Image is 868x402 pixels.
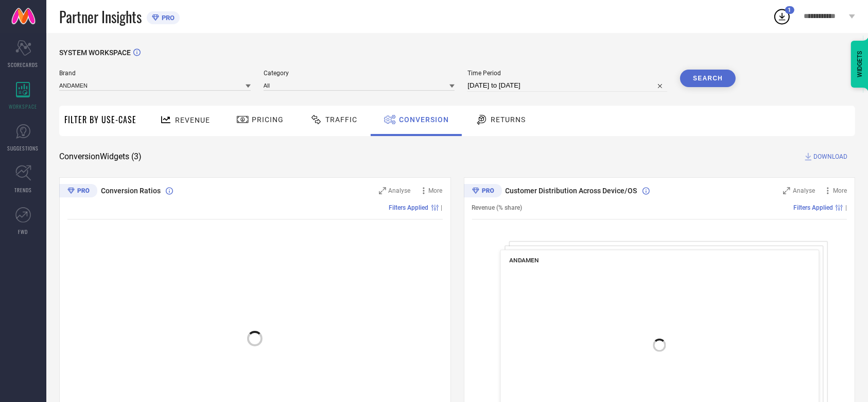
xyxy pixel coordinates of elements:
span: Returns [491,115,526,124]
span: Conversion Ratios [101,187,161,195]
span: Traffic [325,115,357,124]
span: 1 [788,7,791,13]
span: Revenue [175,116,210,124]
span: SYSTEM WORKSPACE [59,48,131,57]
span: FWD [19,228,28,236]
span: Filter By Use-Case [64,113,136,126]
span: TRENDS [14,186,32,194]
span: DOWNLOAD [813,152,847,162]
div: Premium [464,184,502,199]
span: WORKSPACE [9,103,38,110]
span: Customer Distribution Across Device/OS [506,187,637,195]
span: Revenue (% share) [472,204,523,211]
span: Category [264,70,455,77]
span: Time Period [467,70,667,77]
span: Conversion Widgets ( 3 ) [59,152,142,162]
button: Search [680,70,736,87]
svg: Zoom [783,187,790,194]
div: Premium [59,184,97,199]
span: Brand [59,70,251,77]
span: | [845,204,847,211]
span: Analyse [793,187,815,194]
span: Partner Insights [59,6,142,27]
svg: Zoom [379,187,386,194]
span: PRO [159,14,175,22]
span: | [441,204,443,211]
span: Conversion [399,115,449,124]
span: Pricing [252,115,284,124]
div: Open download list [773,7,791,26]
span: SCORECARDS [8,61,39,69]
span: SUGGESTIONS [8,144,39,152]
input: Select time period [467,79,667,92]
span: More [429,187,443,194]
span: More [833,187,847,194]
span: Analyse [389,187,411,194]
span: Filters Applied [389,204,429,211]
span: Filters Applied [793,204,833,211]
span: ANDAMEN [509,257,539,264]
